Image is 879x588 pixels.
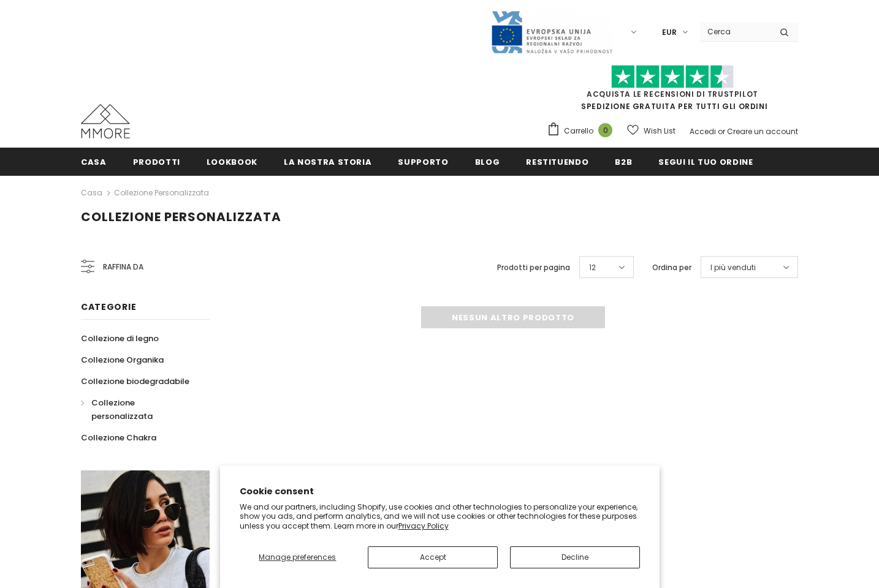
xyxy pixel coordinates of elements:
label: Prodotti per pagina [497,262,570,274]
img: Fidati di Pilot Stars [611,65,734,89]
span: EUR [662,26,677,39]
img: Javni Razpis [490,10,613,55]
a: Casa [81,186,102,200]
a: Wish List [627,120,675,141]
a: Casa [81,148,107,175]
a: B2B [615,148,632,175]
span: I più venduti [710,262,756,274]
a: Collezione personalizzata [81,392,196,427]
a: Collezione biodegradabile [81,371,189,392]
a: Prodotti [133,148,180,175]
span: or [718,126,725,137]
button: Decline [510,546,640,568]
a: Creare un account [727,126,798,137]
span: 12 [589,262,596,274]
span: Collezione Chakra [81,432,156,443]
span: Wish List [644,125,675,137]
span: La nostra storia [284,156,371,168]
a: La nostra storia [284,148,371,175]
span: Casa [81,156,107,168]
a: Blog [475,148,500,175]
a: Carrello 0 [547,122,618,140]
a: Javni Razpis [490,26,613,37]
span: Restituendo [526,156,588,168]
a: Collezione di legno [81,328,159,349]
span: SPEDIZIONE GRATUITA PER TUTTI GLI ORDINI [547,70,798,111]
p: We and our partners, including Shopify, use cookies and other technologies to personalize your ex... [240,502,640,531]
h2: Cookie consent [240,485,640,498]
a: Restituendo [526,148,588,175]
span: Segui il tuo ordine [658,156,753,168]
a: Segui il tuo ordine [658,148,753,175]
label: Ordina per [652,262,691,274]
a: Collezione Chakra [81,427,156,448]
input: Search Site [700,23,771,40]
a: Collezione Organika [81,349,164,371]
button: Manage preferences [239,546,356,568]
span: Raffina da [103,260,143,274]
img: Casi MMORE [81,104,130,138]
span: supporto [398,156,448,168]
a: supporto [398,148,448,175]
span: Collezione personalizzata [91,397,153,422]
span: Blog [475,156,500,168]
a: Acquista le recensioni di TrustPilot [587,89,758,99]
span: Collezione di legno [81,333,159,344]
span: B2B [615,156,632,168]
span: Prodotti [133,156,180,168]
button: Accept [368,546,498,568]
a: Lookbook [207,148,257,175]
span: 0 [598,123,612,137]
a: Collezione personalizzata [114,187,209,198]
span: Collezione biodegradabile [81,375,189,387]
span: Collezione Organika [81,354,164,366]
span: Categorie [81,301,136,313]
a: Accedi [690,126,716,137]
span: Collezione personalizzata [81,208,281,225]
span: Manage preferences [259,552,336,562]
span: Lookbook [207,156,257,168]
span: Carrello [564,125,593,137]
a: Privacy Policy [398,521,449,531]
